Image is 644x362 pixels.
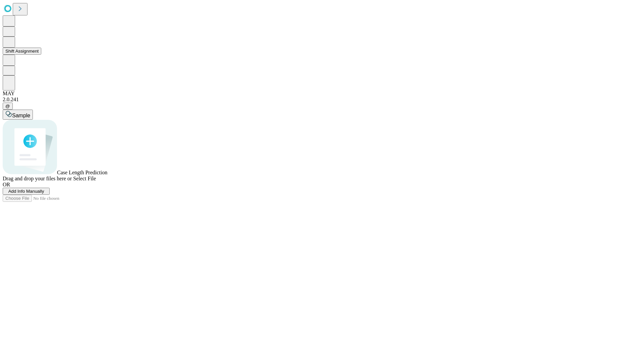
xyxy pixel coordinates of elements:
[3,110,33,120] button: Sample
[12,113,30,118] span: Sample
[3,97,641,103] div: 2.0.241
[3,48,41,55] button: Shift Assignment
[3,103,13,110] button: @
[5,104,10,109] span: @
[3,90,641,97] div: MAY
[3,182,10,187] span: OR
[3,188,50,195] button: Add Info Manually
[3,176,72,181] span: Drag and drop your files here or
[73,176,96,181] span: Select File
[8,189,44,194] span: Add Info Manually
[57,170,107,175] span: Case Length Prediction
